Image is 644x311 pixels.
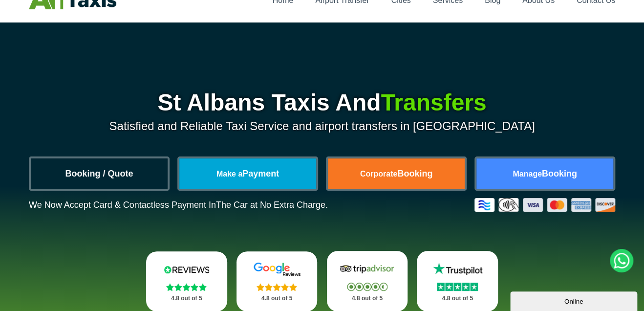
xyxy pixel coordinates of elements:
[347,283,387,291] img: Stars
[513,170,542,178] span: Manage
[247,292,307,305] p: 4.8 out of 5
[476,158,613,189] a: ManageBooking
[157,292,216,305] p: 4.8 out of 5
[510,289,639,311] iframe: chat widget
[381,89,486,115] span: Transfers
[428,262,487,276] img: Trustpilot
[29,91,615,114] h1: St Albans Taxis And
[179,158,316,189] a: Make aPayment
[248,262,306,277] img: Google
[29,119,615,133] p: Satisfied and Reliable Taxi Service and airport transfers in [GEOGRAPHIC_DATA]
[216,200,328,210] span: The Car at No Extra Charge.
[216,170,242,178] span: Make a
[338,292,397,305] p: 4.8 out of 5
[31,158,168,189] a: Booking / Quote
[166,283,207,291] img: Stars
[29,200,328,210] p: We Now Accept Card & Contactless Payment In
[328,158,465,189] a: CorporateBooking
[338,262,396,276] img: Tripadvisor
[360,170,397,178] span: Corporate
[428,292,487,305] p: 4.8 out of 5
[157,262,216,277] img: Reviews.io
[474,198,615,212] img: Credit And Debit Cards
[437,283,478,291] img: Stars
[257,283,297,291] img: Stars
